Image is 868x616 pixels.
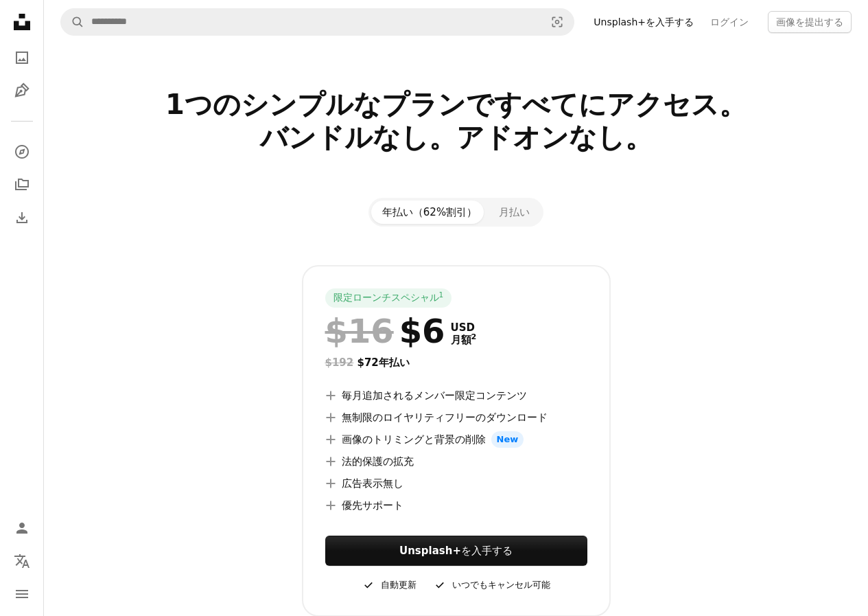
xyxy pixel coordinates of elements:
li: 広告表示無し [325,475,587,492]
div: 限定ローンチスペシャル [325,288,452,308]
sup: 2 [471,332,477,341]
button: メニュー [8,580,36,608]
sup: 1 [439,290,444,299]
button: 年払い（62%割引） [371,201,488,224]
span: $16 [325,313,394,349]
span: 月額 [451,334,477,346]
div: いつでもキャンセル可能 [433,577,550,593]
span: New [491,431,524,448]
li: 無制限のロイヤリティフリーのダウンロード [325,409,587,426]
a: イラスト [8,77,36,104]
a: 探す [8,138,36,166]
div: $6 [325,313,445,349]
button: 画像を提出する [768,11,852,33]
a: ログイン [702,11,757,33]
a: 写真 [8,44,36,71]
a: 2 [469,334,480,346]
a: ログイン / 登録する [8,514,36,542]
strong: Unsplash+ [399,545,461,557]
div: 自動更新 [362,577,417,593]
form: サイト内でビジュアルを探す [60,8,574,36]
li: 法的保護の拡充 [325,453,587,470]
a: コレクション [8,171,36,198]
button: Unsplashで検索する [61,9,84,35]
button: ビジュアル検索 [541,9,574,35]
a: 1 [436,291,447,305]
button: Unsplash+を入手する [325,536,587,566]
li: 毎月追加されるメンバー限定コンテンツ [325,387,587,404]
span: USD [451,321,477,334]
a: ダウンロード履歴 [8,204,36,231]
h2: 1つのシンプルなプランですべてにアクセス。 バンドルなし。アドオンなし。 [60,88,852,187]
a: ホーム — Unsplash [8,8,36,38]
a: Unsplash+を入手する [585,11,702,33]
div: $72 年払い [325,354,587,371]
li: 優先サポート [325,497,587,514]
button: 月払い [488,201,541,224]
button: 言語 [8,547,36,575]
li: 画像のトリミングと背景の削除 [325,431,587,448]
span: $192 [325,356,354,369]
